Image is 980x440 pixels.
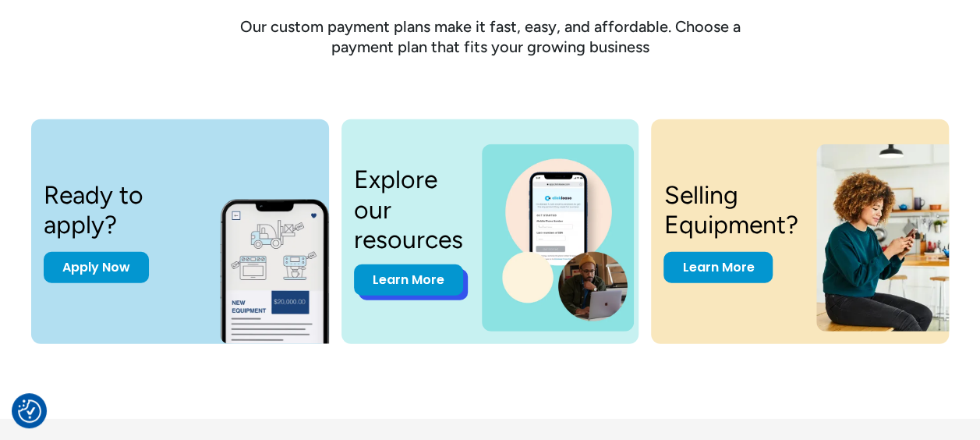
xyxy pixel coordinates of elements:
[354,264,463,296] a: Learn More
[663,180,798,240] h3: Selling Equipment?
[44,180,207,240] h3: Ready to apply?
[354,165,463,254] h3: Explore our resources
[482,144,634,332] img: a photo of a man on a laptop and a cell phone
[816,144,968,332] img: a woman sitting on a stool looking at her cell phone
[18,399,41,423] img: Revisit consent button
[18,399,41,423] button: Consent Preferences
[218,16,763,57] div: Our custom payment plans make it fast, easy, and affordable. Choose a payment plan that fits your...
[220,182,357,344] img: New equipment quote on the screen of a smart phone
[44,252,149,283] a: Apply Now
[663,252,773,283] a: Learn More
